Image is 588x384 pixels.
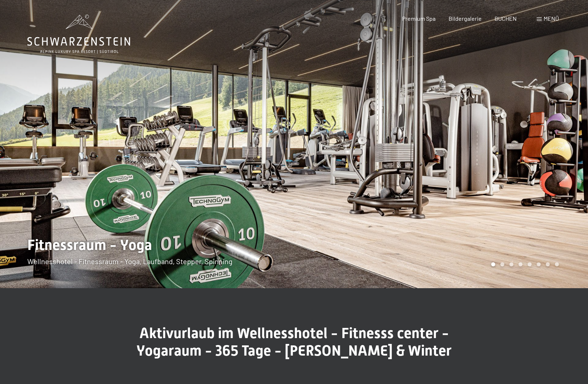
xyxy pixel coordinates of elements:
a: BUCHEN [494,15,517,22]
a: Premium Spa [402,15,436,22]
div: Carousel Page 2 [500,262,504,266]
div: Carousel Page 4 [519,262,523,266]
div: Carousel Page 7 [546,262,550,266]
div: Carousel Page 3 [509,262,513,266]
div: Carousel Pagination [489,262,559,266]
div: Carousel Page 5 [528,262,532,266]
a: Bildergalerie [449,15,482,22]
div: Carousel Page 8 [555,262,559,266]
div: Carousel Page 1 (Current Slide) [491,262,495,266]
span: Aktivurlaub im Wellnesshotel - Fitnesss center - Yogaraum - 365 Tage - [PERSON_NAME] & Winter [136,325,452,359]
div: Carousel Page 6 [537,262,541,266]
span: Menü [544,15,559,22]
